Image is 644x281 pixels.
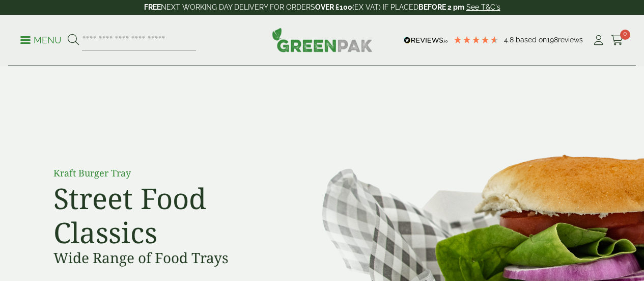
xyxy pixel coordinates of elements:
span: 0 [620,30,630,40]
span: reviews [558,36,583,44]
h2: Street Food Classics [53,181,283,249]
span: 198 [547,36,558,44]
strong: BEFORE 2 pm [418,3,464,11]
div: 4.79 Stars [453,35,499,44]
a: Menu [20,34,62,44]
span: 4.8 [504,36,516,44]
a: 0 [611,33,624,48]
i: Cart [611,35,624,45]
strong: FREE [144,3,161,11]
p: Kraft Burger Tray [53,166,283,180]
img: GreenPak Supplies [272,28,373,52]
p: Menu [20,34,62,46]
i: My Account [592,35,605,45]
img: REVIEWS.io [404,37,448,44]
strong: OVER £100 [315,3,352,11]
span: Based on [516,36,547,44]
h3: Wide Range of Food Trays [53,249,283,267]
a: See T&C's [466,3,500,11]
